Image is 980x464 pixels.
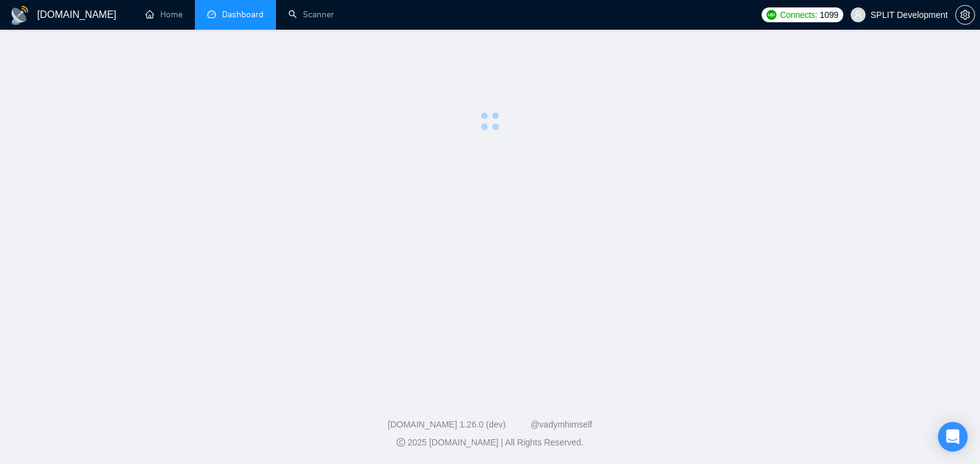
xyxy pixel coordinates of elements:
button: setting [955,5,975,25]
div: 2025 [DOMAIN_NAME] | All Rights Reserved. [10,436,970,449]
a: homeHome [145,9,183,20]
span: copyright [397,438,405,447]
span: setting [956,10,974,20]
a: searchScanner [288,9,334,20]
a: setting [955,10,975,20]
span: Connects: [780,8,817,22]
img: upwork-logo.png [767,10,776,20]
img: logo [10,6,30,25]
span: Dashboard [222,9,264,20]
div: Open Intercom Messenger [938,422,968,452]
span: 1099 [820,8,838,22]
a: [DOMAIN_NAME] 1.26.0 (dev) [388,419,506,429]
a: @vadymhimself [530,419,592,429]
span: dashboard [207,10,216,19]
span: user [854,11,862,19]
